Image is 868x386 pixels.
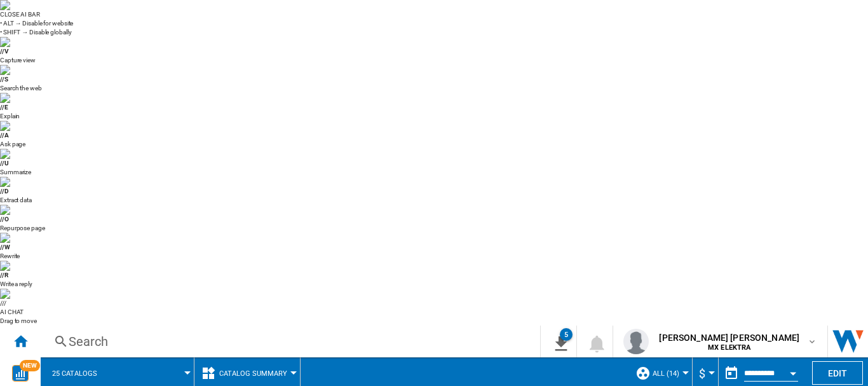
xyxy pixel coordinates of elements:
div: 5 [560,328,573,341]
button: 5 exports [541,326,576,357]
a: Open Wiser website [828,326,868,357]
img: profile.jpg [623,329,649,354]
span: ALL (14) [653,369,679,378]
button: 0 notification [577,326,613,357]
button: Open calendar [782,360,804,383]
span: 25 catalogs [52,369,97,378]
img: wiser-w-icon-blue.png [828,326,868,357]
img: wise-card.svg [12,365,29,382]
span: [PERSON_NAME] [PERSON_NAME] [659,331,799,344]
button: [PERSON_NAME] [PERSON_NAME] MX ELEKTRA [613,326,827,357]
button: md-calendar [719,361,744,386]
span: NEW [20,360,40,371]
b: MX ELEKTRA [708,343,750,352]
span: Catalog Summary [219,369,287,378]
div: Search [69,333,507,350]
span: $ [699,367,705,380]
button: Edit [812,361,863,385]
